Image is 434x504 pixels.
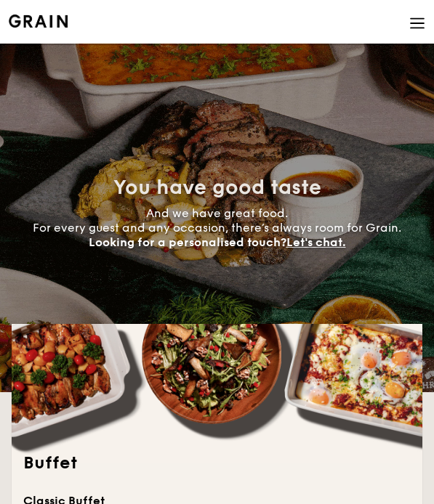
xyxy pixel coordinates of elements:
[113,175,321,200] span: You have good taste
[89,235,286,249] span: Looking for a personalised touch?
[9,15,68,28] img: Grain
[23,452,411,475] h2: Buffet
[33,206,401,249] span: And we have great food. For every guest and any occasion, there’s always room for Grain.
[9,15,68,28] a: Logotype
[409,15,425,31] img: icon-hamburger-menu.db5d7e83.svg
[286,235,346,249] span: Let's chat.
